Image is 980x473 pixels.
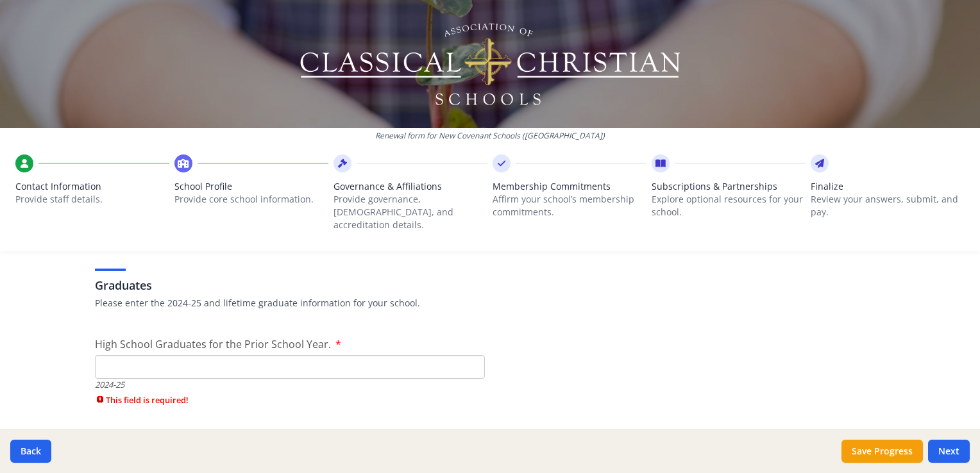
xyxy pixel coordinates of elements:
[10,440,51,463] button: Back
[652,180,806,193] span: Subscriptions & Partnerships
[493,193,646,219] p: Affirm your school’s membership commitments.
[15,180,169,193] span: Contact Information
[95,337,331,351] span: High School Graduates for the Prior School Year.
[841,440,923,463] button: Save Progress
[95,297,885,310] p: Please enter the 2024-25 and lifetime graduate information for your school.
[811,193,965,219] p: Review your answers, submit, and pay.
[298,19,682,109] img: Logo
[334,193,487,231] p: Provide governance, [DEMOGRAPHIC_DATA], and accreditation details.
[95,394,485,406] span: This field is required!
[652,193,806,219] p: Explore optional resources for your school.
[95,379,485,391] div: 2024-25
[493,180,646,193] span: Membership Commitments
[174,193,328,206] p: Provide core school information.
[95,276,885,294] h3: Graduates
[811,180,965,193] span: Finalize
[334,180,487,193] span: Governance & Affiliations
[928,440,970,463] button: Next
[15,193,169,206] p: Provide staff details.
[174,180,328,193] span: School Profile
